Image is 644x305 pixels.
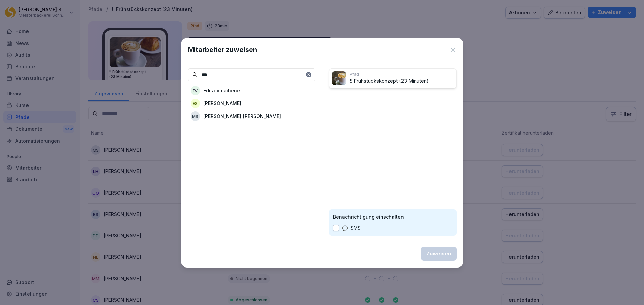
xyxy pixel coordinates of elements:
[333,213,452,220] p: Benachrichtigung einschalten
[350,77,453,85] p: !! Frühstückskonzept (23 Minuten)
[421,247,457,261] button: Zuweisen
[188,45,257,55] h1: Mitarbeiter zuweisen
[191,86,200,95] div: EV
[351,224,361,232] p: SMS
[203,112,281,120] p: [PERSON_NAME] [PERSON_NAME]
[191,99,200,108] div: ES
[203,100,241,107] p: [PERSON_NAME]
[203,87,240,94] p: Edita Valaitiene
[350,71,453,77] p: Pfad
[426,250,451,257] div: Zuweisen
[191,111,200,121] div: MS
